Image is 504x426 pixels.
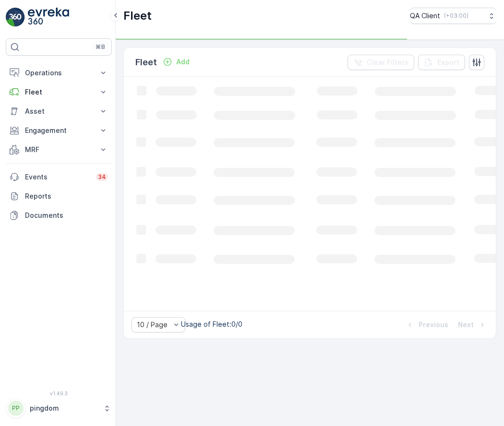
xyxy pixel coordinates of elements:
[25,191,108,201] p: Reports
[25,106,93,116] p: Asset
[25,68,93,78] p: Operations
[25,211,108,220] p: Documents
[348,55,414,70] button: Clear Filters
[437,58,459,67] p: Export
[419,320,448,330] p: Previous
[457,319,488,331] button: Next
[30,403,98,413] p: pingdom
[6,8,25,27] img: logo
[6,83,112,102] button: Fleet
[25,126,93,135] p: Engagement
[8,401,24,416] div: PP
[6,167,112,187] a: Events34
[6,206,112,225] a: Documents
[176,57,190,67] p: Add
[444,12,468,20] p: ( +03:00 )
[28,8,69,27] img: logo_light-DOdMpM7g.png
[6,102,112,121] button: Asset
[367,58,408,67] p: Clear Filters
[404,319,449,331] button: Previous
[25,87,93,97] p: Fleet
[181,319,242,329] p: Usage of Fleet : 0/0
[6,398,112,418] button: PPpingdom
[25,172,90,182] p: Events
[410,8,496,24] button: QA Client(+03:00)
[6,140,112,159] button: MRF
[418,55,465,70] button: Export
[6,187,112,206] a: Reports
[159,56,193,68] button: Add
[458,320,474,330] p: Next
[96,43,105,51] p: ⌘B
[98,173,106,181] p: 34
[6,390,112,396] span: v 1.49.3
[25,145,93,154] p: MRF
[6,63,112,83] button: Operations
[410,11,440,21] p: QA Client
[6,121,112,140] button: Engagement
[135,56,157,69] p: Fleet
[123,8,152,24] p: Fleet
